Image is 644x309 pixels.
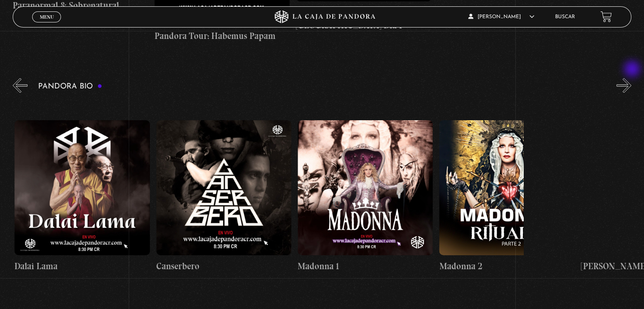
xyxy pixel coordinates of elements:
[555,14,575,19] a: Buscar
[14,99,149,294] a: Dalai Lama
[296,6,431,32] h4: Pandora Tour: Conclave desde [GEOGRAPHIC_DATA] Dia 1
[298,259,433,273] h4: Madonna 1
[13,78,28,93] button: Previous
[37,21,57,27] span: Cerrar
[468,14,534,19] span: [PERSON_NAME]
[156,259,291,273] h4: Canserbero
[600,11,612,22] a: View your shopping cart
[14,259,149,273] h4: Dalai Lama
[155,29,290,43] h4: Pandora Tour: Habemus Papam
[156,99,291,294] a: Canserbero
[439,99,574,294] a: Madonna 2
[616,78,631,93] button: Next
[439,259,574,273] h4: Madonna 2
[40,14,54,19] span: Menu
[38,83,102,91] h3: Pandora Bio
[298,99,433,294] a: Madonna 1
